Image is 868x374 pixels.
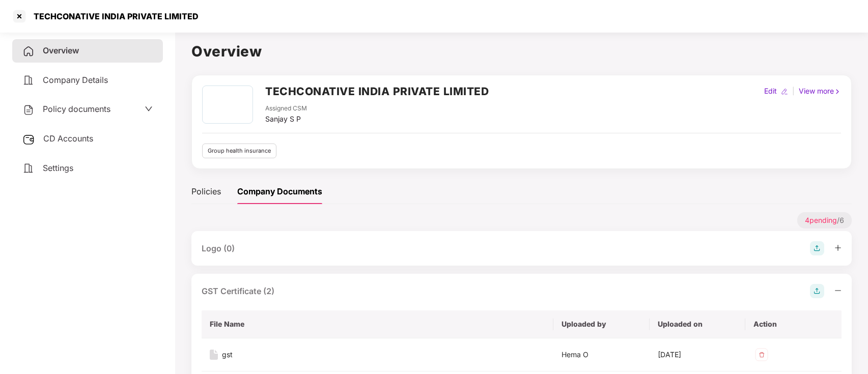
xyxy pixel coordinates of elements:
img: svg+xml;base64,PHN2ZyB3aWR0aD0iMjUiIGhlaWdodD0iMjQiIHZpZXdCb3g9IjAgMCAyNSAyNCIgZmlsbD0ibm9uZSIgeG... [22,133,35,146]
div: | [790,85,797,97]
div: gst [222,349,233,360]
img: svg+xml;base64,PHN2ZyB4bWxucz0iaHR0cDovL3d3dy53My5vcmcvMjAwMC9zdmciIHdpZHRoPSIzMiIgaGVpZ2h0PSIzMi... [753,347,770,363]
p: / 6 [797,212,852,228]
span: minus [834,287,842,294]
img: svg+xml;base64,PHN2ZyB4bWxucz0iaHR0cDovL3d3dy53My5vcmcvMjAwMC9zdmciIHdpZHRoPSIyNCIgaGVpZ2h0PSIyNC... [22,162,35,175]
div: Logo (0) [202,242,235,255]
span: Settings [43,163,73,173]
img: svg+xml;base64,PHN2ZyB4bWxucz0iaHR0cDovL3d3dy53My5vcmcvMjAwMC9zdmciIHdpZHRoPSIxNiIgaGVpZ2h0PSIyMC... [210,350,218,360]
div: TECHCONATIVE INDIA PRIVATE LIMITED [27,11,199,21]
h2: TECHCONATIVE INDIA PRIVATE LIMITED [265,83,489,100]
div: GST Certificate (2) [202,285,274,298]
div: [DATE] [658,349,738,360]
img: svg+xml;base64,PHN2ZyB4bWxucz0iaHR0cDovL3d3dy53My5vcmcvMjAwMC9zdmciIHdpZHRoPSIyNCIgaGVpZ2h0PSIyNC... [22,104,35,116]
div: Assigned CSM [265,104,307,113]
img: rightIcon [834,88,841,95]
div: Edit [762,85,779,97]
img: svg+xml;base64,PHN2ZyB4bWxucz0iaHR0cDovL3d3dy53My5vcmcvMjAwMC9zdmciIHdpZHRoPSIyNCIgaGVpZ2h0PSIyNC... [22,45,35,57]
span: Policy documents [43,104,110,114]
th: File Name [202,310,553,338]
img: editIcon [781,88,788,95]
div: Policies [191,185,221,198]
span: 4 pending [805,216,837,224]
div: View more [797,85,843,97]
h1: Overview [191,40,852,63]
img: svg+xml;base64,PHN2ZyB4bWxucz0iaHR0cDovL3d3dy53My5vcmcvMjAwMC9zdmciIHdpZHRoPSIyOCIgaGVpZ2h0PSIyOC... [810,241,824,255]
div: Group health insurance [202,143,276,158]
span: Company Details [43,75,108,85]
span: down [145,105,153,113]
span: Overview [43,45,79,55]
div: Sanjay S P [265,113,307,125]
th: Uploaded on [650,310,746,338]
span: plus [834,244,842,251]
th: Action [745,310,842,338]
div: Company Documents [237,185,322,198]
img: svg+xml;base64,PHN2ZyB4bWxucz0iaHR0cDovL3d3dy53My5vcmcvMjAwMC9zdmciIHdpZHRoPSIyNCIgaGVpZ2h0PSIyNC... [22,74,35,87]
div: Hema O [562,349,641,360]
th: Uploaded by [553,310,650,338]
span: CD Accounts [43,133,93,143]
img: svg+xml;base64,PHN2ZyB4bWxucz0iaHR0cDovL3d3dy53My5vcmcvMjAwMC9zdmciIHdpZHRoPSIyOCIgaGVpZ2h0PSIyOC... [810,284,824,298]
